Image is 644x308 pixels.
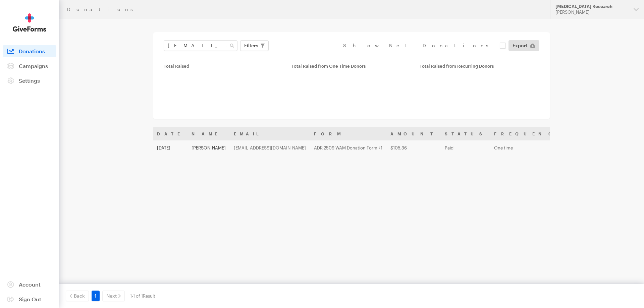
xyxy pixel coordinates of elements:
th: Form [310,127,386,140]
th: Status [441,127,490,140]
span: Donations [19,48,45,54]
button: Filters [240,40,269,51]
span: Filters [244,42,258,50]
a: Account [3,279,56,291]
img: GiveForms [13,13,46,32]
td: One time [490,140,567,155]
td: $105.36 [386,140,441,155]
div: Total Raised from Recurring Donors [420,63,539,69]
th: Frequency [490,127,567,140]
div: Total Raised [164,63,283,69]
td: [PERSON_NAME] [187,140,230,155]
div: 1-1 of 1 [130,291,155,301]
a: Donations [3,45,56,57]
a: Campaigns [3,60,56,72]
span: Settings [19,77,40,84]
a: Sign Out [3,293,56,305]
th: Name [187,127,230,140]
div: Total Raised from One Time Donors [291,63,411,69]
span: Account [19,281,41,288]
a: Export [508,40,539,51]
a: Settings [3,75,56,87]
div: [PERSON_NAME] [555,9,628,15]
th: Date [153,127,187,140]
a: [EMAIL_ADDRESS][DOMAIN_NAME] [234,145,306,150]
td: Paid [441,140,490,155]
div: [MEDICAL_DATA] Research [555,4,628,9]
span: Export [513,42,528,50]
input: Search Name & Email [164,40,237,51]
span: Sign Out [19,296,41,302]
td: [DATE] [153,140,187,155]
span: Result [143,293,155,299]
td: ADR 2509 WAM Donation Form #1 [310,140,386,155]
th: Email [230,127,310,140]
span: Campaigns [19,63,48,69]
th: Amount [386,127,441,140]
